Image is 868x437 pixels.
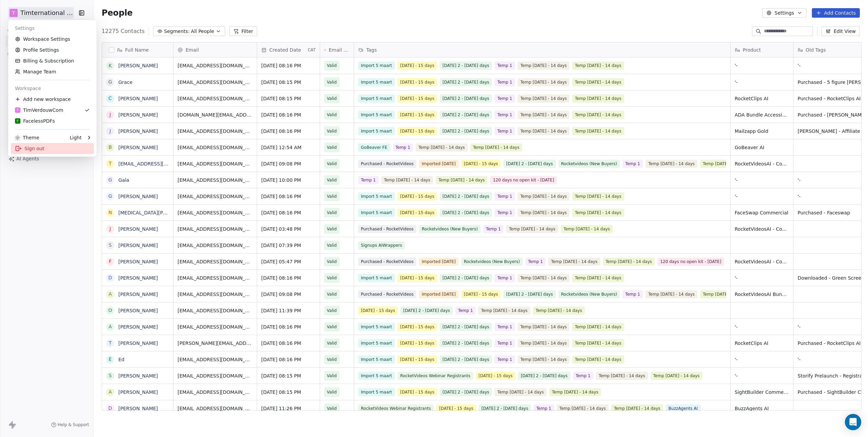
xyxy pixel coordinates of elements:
div: Light [70,134,82,141]
a: Profile Settings [11,45,94,55]
a: Manage Team [11,66,94,77]
div: Workspace [11,83,94,94]
div: Theme [15,134,39,141]
a: Billing & Subscription [11,55,94,66]
div: TimVerdouwCom [15,107,63,113]
span: T [17,108,19,113]
div: Settings [11,23,94,34]
span: F [17,119,19,124]
a: Workspace Settings [11,34,94,45]
div: Sign out [11,143,94,154]
div: Add new workspace [11,94,94,105]
div: FacelessPDFs [15,118,55,124]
